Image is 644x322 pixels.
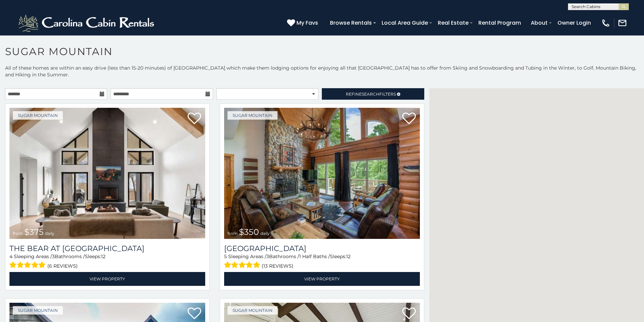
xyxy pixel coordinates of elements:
a: RefineSearchFilters [322,88,424,100]
div: Sleeping Areas / Bathrooms / Sleeps: [9,253,205,270]
span: 4 [9,253,13,259]
a: My Favs [287,19,320,27]
a: The Bear At [GEOGRAPHIC_DATA] [9,244,205,253]
span: (6 reviews) [47,262,78,270]
h3: Grouse Moor Lodge [224,244,420,253]
span: from [228,231,238,236]
span: 3 [266,253,269,259]
div: Sleeping Areas / Bathrooms / Sleeps: [224,253,420,270]
span: daily [45,231,54,236]
a: The Bear At Sugar Mountain from $375 daily [9,108,205,239]
img: phone-regular-white.png [601,18,611,28]
a: Sugar Mountain [228,111,278,120]
a: Add to favorites [188,112,201,126]
a: Grouse Moor Lodge from $350 daily [224,108,420,239]
span: (13 reviews) [262,262,293,270]
img: The Bear At Sugar Mountain [9,108,205,239]
a: Sugar Mountain [228,306,278,315]
span: 3 [52,253,55,259]
span: $350 [239,227,259,237]
span: Refine Filters [346,92,396,97]
span: 1 Half Baths / [299,253,330,259]
span: daily [260,231,270,236]
img: Grouse Moor Lodge [224,108,420,239]
span: 12 [101,253,105,259]
h3: The Bear At Sugar Mountain [9,244,205,253]
a: Sugar Mountain [13,306,63,315]
a: Add to favorites [188,307,201,321]
a: Browse Rentals [327,17,375,29]
span: 12 [346,253,351,259]
a: View Property [9,272,205,286]
a: View Property [224,272,420,286]
a: About [527,17,551,29]
a: Local Area Guide [378,17,431,29]
a: Add to favorites [402,307,416,321]
span: $375 [24,227,44,237]
span: from [13,231,23,236]
span: Search [362,92,379,97]
img: mail-regular-white.png [618,18,627,28]
a: Rental Program [475,17,524,29]
a: Add to favorites [402,112,416,126]
span: My Favs [296,19,318,27]
a: Sugar Mountain [13,111,63,120]
img: White-1-2.png [17,13,157,33]
span: 5 [224,253,227,259]
a: Owner Login [554,17,594,29]
a: [GEOGRAPHIC_DATA] [224,244,420,253]
a: Real Estate [434,17,472,29]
